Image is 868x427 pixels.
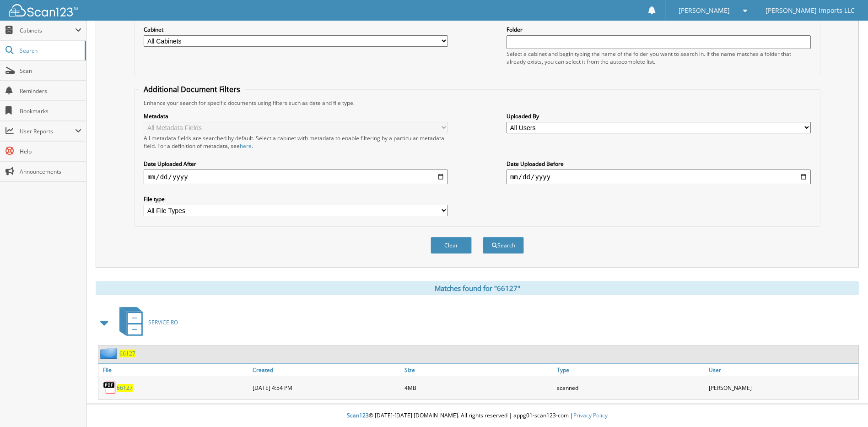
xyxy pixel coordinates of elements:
a: Created [250,364,402,376]
span: Bookmarks [20,107,81,115]
div: scanned [555,378,706,397]
label: Uploaded By [507,112,811,120]
button: Search [483,237,524,254]
button: Clear [431,237,472,254]
a: File [98,364,250,376]
img: scan123-logo-white.svg [9,4,78,16]
div: Enhance your search for specific documents using filters such as date and file type. [139,99,815,107]
span: SERVICE RO [148,318,178,326]
div: Matches found for "66127" [96,281,859,295]
label: Date Uploaded After [144,160,448,168]
div: [PERSON_NAME] [706,378,858,397]
span: Reminders [20,87,81,95]
span: User Reports [20,127,75,135]
a: 66127 [119,350,135,357]
div: Select a cabinet and begin typing the name of the folder you want to search in. If the name match... [507,50,811,66]
span: Announcements [20,168,81,175]
label: Folder [507,26,811,33]
div: 4MB [402,378,554,397]
div: All metadata fields are searched by default. Select a cabinet with metadata to enable filtering b... [144,134,448,150]
a: SERVICE RO [114,304,178,340]
span: Search [20,47,80,55]
span: Cabinets [20,27,75,34]
a: Privacy Policy [573,411,608,419]
input: start [144,170,448,184]
span: Scan [20,67,81,75]
a: Type [555,364,706,376]
a: Size [402,364,554,376]
span: [PERSON_NAME] Imports LLC [766,8,855,13]
label: Cabinet [144,26,448,33]
iframe: Chat Widget [822,383,868,427]
span: Scan123 [347,411,369,419]
div: [DATE] 4:54 PM [250,378,402,397]
label: Metadata [144,112,448,120]
a: here [240,142,252,150]
span: [PERSON_NAME] [679,8,730,13]
input: end [507,170,811,184]
label: File type [144,195,448,203]
label: Date Uploaded Before [507,160,811,168]
img: PDF.png [103,381,117,394]
img: folder2.png [100,348,119,359]
legend: Additional Document Filters [139,84,245,94]
span: Help [20,148,81,155]
a: 66127 [117,384,133,392]
a: User [706,364,858,376]
div: © [DATE]-[DATE] [DOMAIN_NAME]. All rights reserved | appg01-scan123-com | [86,405,868,427]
